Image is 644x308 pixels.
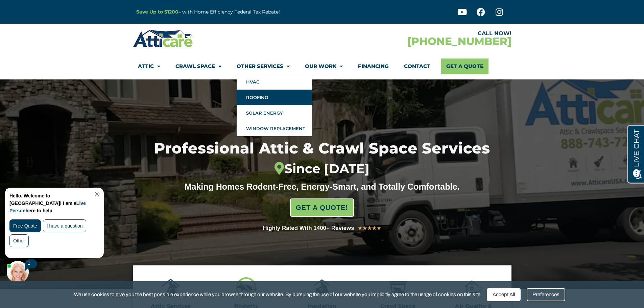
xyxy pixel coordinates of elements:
span: Opens a chat window [17,5,54,14]
a: Save Up to $1200 [136,9,178,15]
div: Preferences [527,288,565,301]
div: Since [DATE] [120,161,525,176]
a: Other Services [237,58,290,74]
ul: Other Services [237,74,312,136]
a: Solar Energy [237,105,312,121]
a: Contact [404,58,430,74]
h1: Professional Attic & Crawl Space Services [120,141,525,176]
i: ★ [372,224,377,233]
span: We use cookies to give you the best possible experience while you browse through our website. By ... [74,290,482,299]
nav: Menu [138,58,506,74]
a: Get A Quote [441,58,488,74]
span: GET A QUOTE! [296,201,348,214]
div: 5/5 [358,224,381,233]
a: Window Replacement [237,121,312,136]
p: – with Home Efficiency Federal Tax Rebate! [136,8,355,16]
div: CALL NOW! [322,31,511,36]
iframe: Chat Invitation [3,186,112,288]
a: Our Work [305,58,343,74]
i: ★ [358,224,362,233]
a: Attic [138,58,160,74]
i: ★ [362,224,367,233]
i: ★ [377,224,381,233]
a: HVAC [237,74,312,90]
div: Accept All [487,288,521,301]
a: Financing [358,58,389,74]
div: Making Homes Rodent-Free, Energy-Smart, and Totally Comfortable. [172,182,473,192]
a: GET A QUOTE! [290,198,354,217]
a: Roofing [237,90,312,105]
i: ★ [367,224,372,233]
div: Highly Rated With 1400+ Reviews [263,223,354,233]
a: Crawl Space [175,58,221,74]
